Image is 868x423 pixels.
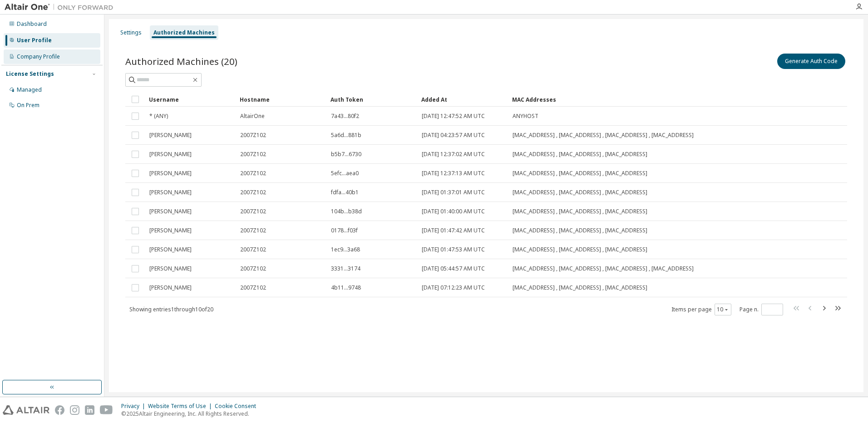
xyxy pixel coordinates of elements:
[240,265,266,272] span: 2007Z102
[513,265,694,272] span: [MAC_ADDRESS] , [MAC_ADDRESS] , [MAC_ADDRESS] , [MAC_ADDRESS]
[513,189,647,196] span: [MAC_ADDRESS] , [MAC_ADDRESS] , [MAC_ADDRESS]
[17,37,52,44] div: User Profile
[671,304,731,315] span: Items per page
[6,70,54,78] div: License Settings
[17,86,42,93] div: Managed
[240,132,266,139] span: 2007Z102
[331,265,360,272] span: 3331...3174
[513,132,694,139] span: [MAC_ADDRESS] , [MAC_ADDRESS] , [MAC_ADDRESS] , [MAC_ADDRESS]
[70,405,79,415] img: instagram.svg
[422,265,485,272] span: [DATE] 05:44:57 AM UTC
[331,284,361,291] span: 4b11...9748
[422,246,485,253] span: [DATE] 01:47:53 AM UTC
[149,113,168,120] span: * (ANY)
[149,92,232,107] div: Username
[331,113,359,120] span: 7a43...80f2
[153,29,215,36] div: Authorized Machines
[240,189,266,196] span: 2007Z102
[129,305,213,313] span: Showing entries 1 through 10 of 20
[777,54,845,69] button: Generate Auth Code
[421,92,505,107] div: Added At
[331,170,359,177] span: 5efc...aea0
[148,403,215,410] div: Website Terms of Use
[121,403,148,410] div: Privacy
[331,227,358,234] span: 0178...f03f
[512,92,752,107] div: MAC Addresses
[422,227,485,234] span: [DATE] 01:47:42 AM UTC
[513,227,647,234] span: [MAC_ADDRESS] , [MAC_ADDRESS] , [MAC_ADDRESS]
[331,189,359,196] span: fdfa...40b1
[240,284,266,291] span: 2007Z102
[422,170,485,177] span: [DATE] 12:37:13 AM UTC
[740,304,783,315] span: Page n.
[422,189,485,196] span: [DATE] 01:37:01 AM UTC
[331,246,360,253] span: 1ec9...3a68
[422,132,485,139] span: [DATE] 04:23:57 AM UTC
[330,92,414,107] div: Auth Token
[17,20,47,28] div: Dashboard
[422,113,485,120] span: [DATE] 12:47:52 AM UTC
[149,246,192,253] span: [PERSON_NAME]
[240,92,323,107] div: Hostname
[331,151,361,158] span: b5b7...6730
[149,208,192,215] span: [PERSON_NAME]
[125,55,237,68] span: Authorized Machines (20)
[3,405,49,415] img: altair_logo.svg
[513,151,647,158] span: [MAC_ADDRESS] , [MAC_ADDRESS] , [MAC_ADDRESS]
[240,227,266,234] span: 2007Z102
[100,405,113,415] img: youtube.svg
[121,410,261,418] p: © 2025 Altair Engineering, Inc. All Rights Reserved.
[17,53,60,60] div: Company Profile
[55,405,64,415] img: facebook.svg
[85,405,94,415] img: linkedin.svg
[513,113,538,120] span: ANYHOST
[120,29,142,36] div: Settings
[331,132,361,139] span: 5a6d...881b
[149,284,192,291] span: [PERSON_NAME]
[149,189,192,196] span: [PERSON_NAME]
[17,102,39,109] div: On Prem
[717,306,729,313] button: 10
[513,208,647,215] span: [MAC_ADDRESS] , [MAC_ADDRESS] , [MAC_ADDRESS]
[149,132,192,139] span: [PERSON_NAME]
[215,403,261,410] div: Cookie Consent
[149,227,192,234] span: [PERSON_NAME]
[5,3,118,12] img: Altair One
[240,151,266,158] span: 2007Z102
[331,208,362,215] span: 104b...b38d
[240,246,266,253] span: 2007Z102
[422,208,485,215] span: [DATE] 01:40:00 AM UTC
[513,246,647,253] span: [MAC_ADDRESS] , [MAC_ADDRESS] , [MAC_ADDRESS]
[240,113,265,120] span: AltairOne
[513,284,647,291] span: [MAC_ADDRESS] , [MAC_ADDRESS] , [MAC_ADDRESS]
[422,284,485,291] span: [DATE] 07:12:23 AM UTC
[513,170,647,177] span: [MAC_ADDRESS] , [MAC_ADDRESS] , [MAC_ADDRESS]
[240,208,266,215] span: 2007Z102
[149,151,192,158] span: [PERSON_NAME]
[149,170,192,177] span: [PERSON_NAME]
[240,170,266,177] span: 2007Z102
[422,151,485,158] span: [DATE] 12:37:02 AM UTC
[149,265,192,272] span: [PERSON_NAME]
